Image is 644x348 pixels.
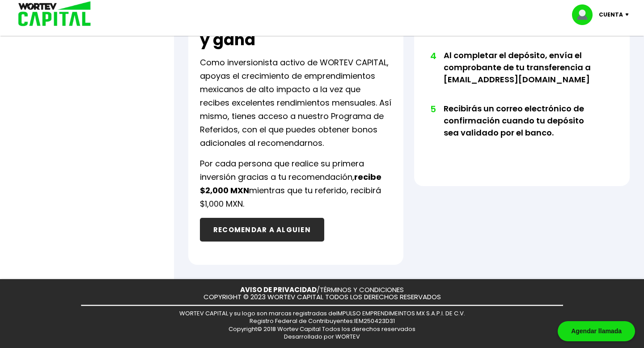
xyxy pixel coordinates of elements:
li: Recibirás un correo electrónico de confirmación cuando tu depósito sea validado por el banco. [444,102,599,156]
span: WORTEV CAPITAL y su logo son marcas registradas de IMPULSO EMPRENDIMEINTOS MX S.A.P.I. DE C.V. [179,309,465,318]
span: Copyright© 2018 Wortev Capital Todos los derechos reservados [229,325,415,333]
p: COPYRIGHT © 2023 WORTEV CAPITAL TODOS LOS DERECHOS RESERVADOS [203,293,441,301]
span: Registro Federal de Contribuyentes: IEM250423D31 [250,317,395,325]
span: Desarrollado por WORTEV [284,332,360,341]
span: 5 [430,102,435,116]
li: Al completar el depósito, envía el comprobante de tu transferencia a [EMAIL_ADDRESS][DOMAIN_NAME] [444,49,599,102]
button: RECOMENDAR A ALGUIEN [200,218,324,242]
img: profile-image [572,4,599,25]
p: Por cada persona que realice su primera inversión gracias a tu recomendación, mientras que tu ref... [200,157,392,211]
h2: Recomiéndanos y gana [200,13,330,49]
b: recibe $2,000 MXN [200,171,381,196]
span: 4 [430,49,435,63]
a: AVISO DE PRIVACIDAD [240,285,317,294]
a: TÉRMINOS Y CONDICIONES [320,285,404,294]
p: Cuenta [599,8,623,21]
div: Agendar llamada [558,321,635,341]
p: Como inversionista activo de WORTEV CAPITAL, apoyas el crecimiento de emprendimientos mexicanos d... [200,56,392,150]
img: icon-down [623,13,635,16]
p: / [240,286,404,294]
